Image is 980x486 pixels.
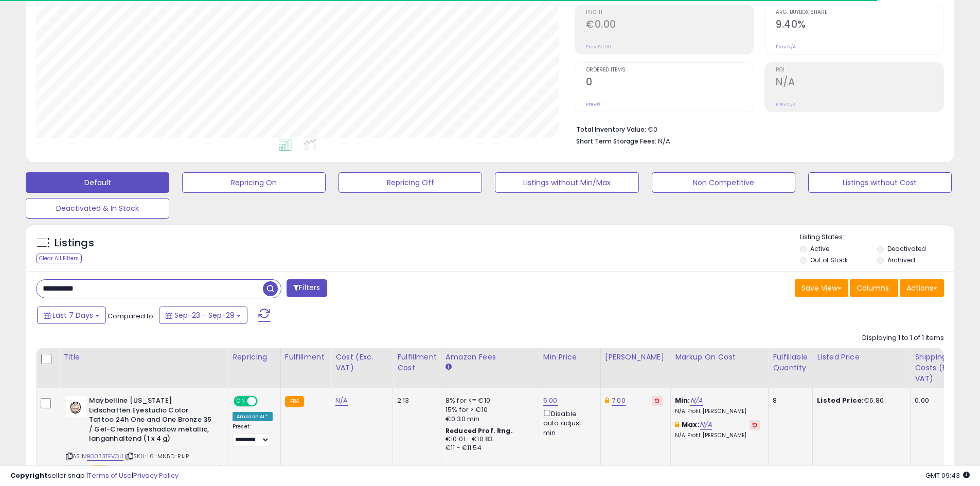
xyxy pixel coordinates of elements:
span: Sep-23 - Sep-29 [174,310,235,320]
div: 0.00 [915,396,964,405]
span: Compared to: [108,311,155,321]
button: Repricing On [182,172,326,193]
li: €0 [576,122,936,135]
label: Archived [887,256,915,264]
div: Listed Price [817,352,906,363]
label: Deactivated [887,244,926,253]
a: Terms of Use [88,471,132,480]
span: N/A [658,136,670,146]
span: 2025-10-7 09:43 GMT [925,471,970,480]
strong: Copyright [10,471,48,480]
small: Prev: N/A [776,101,796,107]
span: Avg. Buybox Share [776,10,943,15]
button: Last 7 Days [37,307,106,324]
div: [PERSON_NAME] [605,352,666,363]
button: Filters [287,279,327,297]
button: Deactivated & In Stock [26,198,169,219]
span: FBA [91,465,109,474]
div: €6.80 [817,396,902,405]
a: Privacy Policy [133,471,179,480]
button: Sep-23 - Sep-29 [159,307,247,324]
span: ROI [776,67,943,73]
span: Last 7 Days [52,310,93,320]
div: €10.01 - €10.83 [446,435,531,444]
div: Preset: [233,423,273,446]
h2: N/A [776,76,943,90]
span: Profit [586,10,754,15]
label: Out of Stock [810,256,848,264]
div: €0.30 min [446,415,531,424]
div: Fulfillment [285,352,327,363]
div: Title [63,352,224,363]
div: 8 [773,396,805,405]
p: N/A Profit [PERSON_NAME] [675,408,760,415]
div: Disable auto adjust min [543,408,593,438]
div: 8% for <= €10 [446,396,531,405]
label: Active [810,244,829,253]
b: Max: [682,420,700,429]
a: B0073TEVQU [87,452,123,461]
div: €11 - €11.54 [446,444,531,453]
b: Short Term Storage Fees: [576,137,656,146]
button: Repricing Off [338,172,482,193]
b: Total Inventory Value: [576,125,646,134]
small: FBA [285,396,304,407]
small: Amazon Fees. [446,363,452,372]
button: Save View [795,279,848,297]
th: The percentage added to the cost of goods (COGS) that forms the calculator for Min & Max prices. [671,348,769,388]
div: Displaying 1 to 1 of 1 items [862,333,944,343]
div: Fulfillable Quantity [773,352,808,373]
small: Prev: N/A [776,44,796,50]
div: Min Price [543,352,596,363]
span: | SKU: L6-MN5D-RIJP [125,452,189,460]
button: Non Competitive [652,172,795,193]
b: Listed Price: [817,395,864,405]
b: Reduced Prof. Rng. [446,426,513,435]
div: seller snap | | [10,471,179,481]
button: Listings without Min/Max [495,172,638,193]
span: Columns [857,283,889,293]
h2: €0.00 [586,19,754,32]
span: ON [235,397,247,406]
button: Default [26,172,169,193]
div: 15% for > €10 [446,405,531,415]
small: Prev: €0.00 [586,44,611,50]
a: N/A [690,395,703,406]
a: N/A [335,395,348,406]
a: 5.00 [543,395,558,406]
div: Shipping Costs (Exc. VAT) [915,352,968,384]
img: 41t3GrWN8uL._SL40_.jpg [66,396,86,417]
b: Maybelline [US_STATE] Lidschatten Eyestudio Color Tattoo 24h One and One Bronze 35 / Gel-Cream Ey... [89,396,214,446]
a: 7.00 [612,395,626,406]
span: OFF [256,397,273,406]
button: Listings without Cost [808,172,952,193]
div: Cost (Exc. VAT) [335,352,388,373]
p: N/A Profit [PERSON_NAME] [675,432,760,439]
b: Min: [675,395,690,405]
h2: 9.40% [776,19,943,32]
a: N/A [700,420,712,430]
div: Amazon Fees [446,352,534,363]
small: Prev: 0 [586,101,600,107]
button: Columns [850,279,898,297]
p: Listing States: [800,232,954,242]
h5: Listings [55,236,94,250]
button: Actions [900,279,944,297]
h2: 0 [586,76,754,90]
div: Repricing [233,352,276,363]
div: Amazon AI * [233,412,273,421]
div: 2.13 [397,396,433,405]
span: Ordered Items [586,67,754,73]
span: All listings currently available for purchase on Amazon [66,465,90,474]
div: Markup on Cost [675,352,764,363]
div: Clear All Filters [36,254,82,263]
div: Fulfillment Cost [397,352,437,373]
